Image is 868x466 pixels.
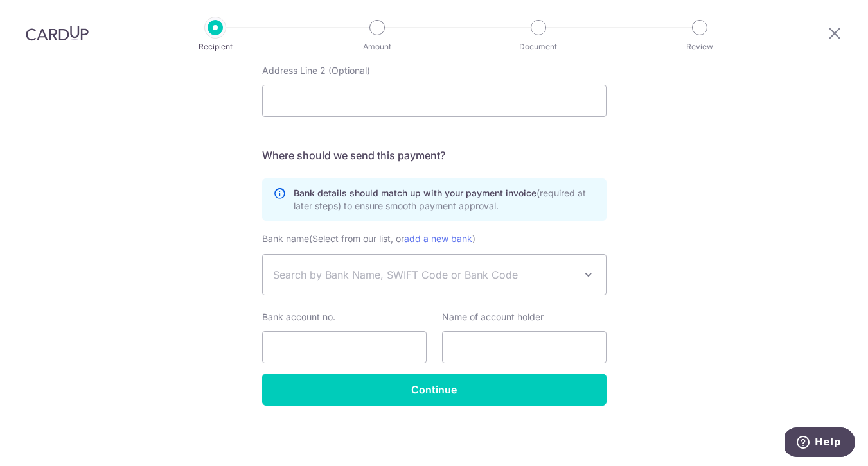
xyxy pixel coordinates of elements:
[309,233,475,244] span: (Select from our list, or )
[404,233,472,244] a: add a new bank
[30,9,56,21] span: Help
[294,187,596,212] p: Bank details should match up with your payment invoice
[330,40,425,53] p: Amount
[262,374,607,406] input: Continue
[262,64,370,77] label: Address Line 2 (Optional)
[26,26,89,41] img: CardUp
[273,267,575,282] span: Search by Bank Name, SWIFT Code or Bank Code
[491,40,586,53] p: Document
[652,40,747,53] p: Review
[262,231,475,246] label: Bank name
[785,427,855,460] iframe: Opens a widget where you can find more information
[262,148,607,163] h5: Where should we send this payment?
[168,40,263,53] p: Recipient
[442,311,544,324] label: Name of account holder
[262,311,335,324] label: Bank account no.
